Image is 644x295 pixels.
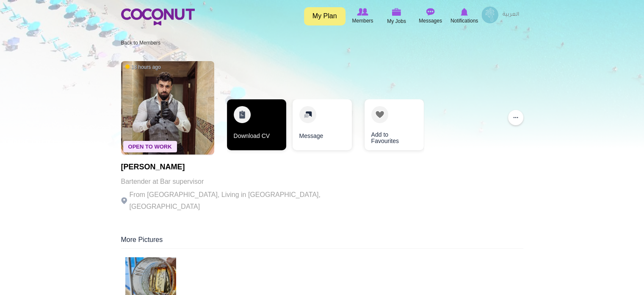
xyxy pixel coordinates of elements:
span: My Jobs [387,17,406,25]
h1: [PERSON_NAME] [121,163,354,171]
span: Messages [419,17,442,25]
div: 1 / 3 [227,99,286,155]
p: From [GEOGRAPHIC_DATA], Living in [GEOGRAPHIC_DATA], [GEOGRAPHIC_DATA] [121,189,354,213]
button: ... [508,110,523,125]
div: 3 / 3 [358,99,417,155]
a: Add to Favourites [365,99,424,150]
a: العربية [498,6,523,23]
a: Messages Messages [414,6,448,26]
img: Notifications [461,8,468,16]
span: Open To Work [123,141,177,152]
a: My Plan [304,7,345,25]
img: Messages [426,8,435,16]
img: Home [121,8,195,25]
div: 2 / 3 [293,99,352,155]
span: Notifications [451,17,478,25]
p: Bartender at Bar supervisor [121,176,354,188]
img: My Jobs [392,8,401,16]
a: Back to Members [121,40,160,46]
span: 18 hours ago [125,64,161,71]
div: More Pictures [121,235,523,249]
a: Message [293,99,352,150]
a: My Jobs My Jobs [380,6,414,26]
span: Members [352,17,373,25]
a: Download CV [227,99,286,150]
img: Browse Members [357,8,368,16]
a: Browse Members Members [346,6,380,26]
a: Notifications Notifications [448,6,481,26]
